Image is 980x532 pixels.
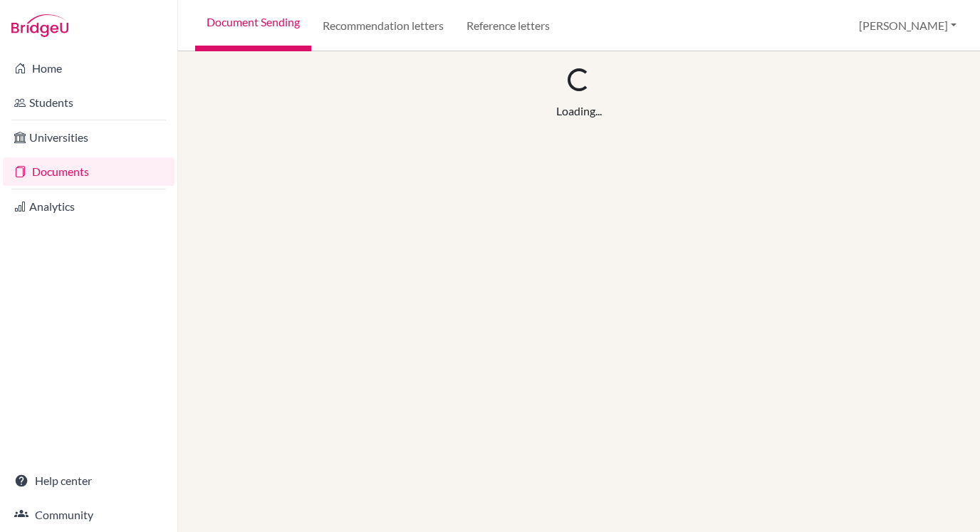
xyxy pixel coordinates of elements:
a: Students [3,88,174,117]
a: Documents [3,157,174,186]
a: Home [3,54,174,83]
button: [PERSON_NAME] [853,12,963,39]
a: Universities [3,123,174,152]
a: Community [3,501,174,529]
a: Analytics [3,192,174,221]
img: Bridge-U [11,14,68,37]
div: Loading... [556,103,602,120]
a: Help center [3,466,174,495]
